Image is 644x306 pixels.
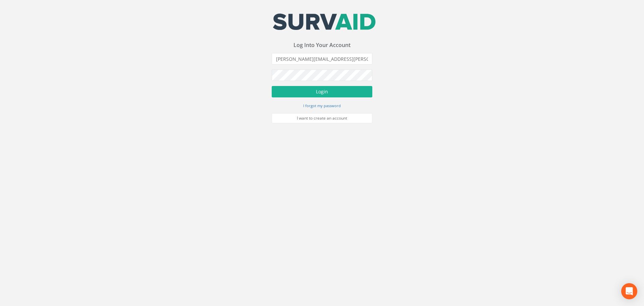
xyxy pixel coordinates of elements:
[303,103,341,108] small: I forgot my password
[272,42,372,48] h3: Log Into Your Account
[272,113,372,123] a: I want to create an account
[303,102,341,108] a: I forgot my password
[272,86,372,97] button: Login
[272,53,372,64] input: Email
[621,283,637,299] div: Open Intercom Messenger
